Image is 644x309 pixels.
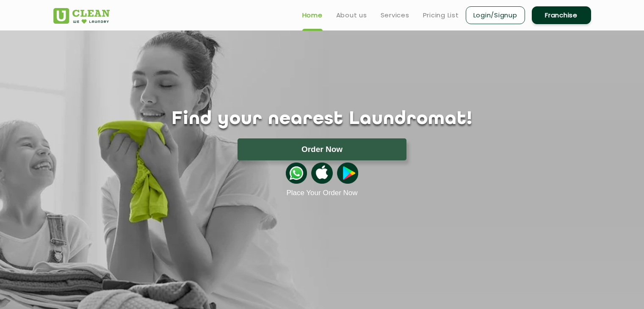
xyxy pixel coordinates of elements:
img: whatsappicon.png [286,163,307,184]
a: Place Your Order Now [286,189,357,197]
button: Order Now [238,138,406,160]
a: Home [302,10,323,20]
img: apple-icon.png [311,163,332,184]
a: About us [336,10,367,20]
h1: Find your nearest Laundromat! [47,109,597,130]
a: Login/Signup [466,6,525,24]
a: Franchise [532,6,591,24]
img: playstoreicon.png [337,163,358,184]
a: Pricing List [423,10,459,20]
img: UClean Laundry and Dry Cleaning [53,8,110,24]
a: Services [381,10,409,20]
